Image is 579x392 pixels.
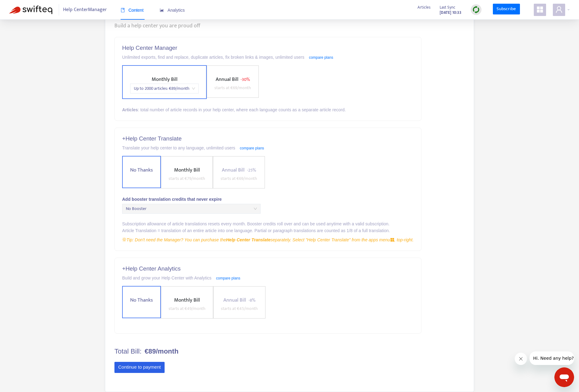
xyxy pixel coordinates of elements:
button: Continue to payment [114,362,165,373]
div: Add booster translation credits that never expire [122,196,414,203]
iframe: Message from company [529,351,574,365]
div: : total number of article records in your help center, where each language counts as a separate a... [122,106,414,113]
a: Subscribe [493,4,520,15]
span: No Thanks [128,166,155,174]
a: compare plans [309,55,333,60]
span: - 30% [241,76,250,83]
span: - 8% [249,297,255,304]
span: Annual Bill [223,296,246,304]
span: starts at € 79 /month [169,175,205,182]
span: starts at € 69 /month [214,84,251,91]
span: starts at € 69 /month [221,175,257,182]
span: appstore [390,238,394,242]
a: compare plans [216,276,240,280]
div: Build a help center you are proud off [114,22,465,30]
span: Annual Bill [222,166,245,174]
span: Annual Bill [216,75,238,84]
span: user [555,6,563,13]
h5: + Help Center Translate [122,135,414,142]
span: Help Center Manager [63,4,107,16]
div: Unlimited exports, find and replace, duplicate articles, fix broken links & images, unlimited users [122,54,414,61]
span: Monthly Bill [152,75,178,84]
span: area-chart [160,8,164,12]
iframe: Close message [515,353,527,365]
div: Tip: Don't need the Manager? You can purchase the separately. Select "Help Center Translate" from... [122,236,414,243]
div: Article Translation = translation of an entire article into one language. Partial or paragraph tr... [122,227,414,234]
img: sync.dc5367851b00ba804db3.png [472,6,480,14]
span: No Thanks [128,296,155,304]
img: Swifteq [9,6,52,14]
span: No Booster [126,204,257,213]
div: Build and grow your Help Center with Analytics [122,275,414,281]
a: compare plans [240,146,264,150]
span: starts at € 49 /month [169,305,206,312]
iframe: Button to launch messaging window [554,367,574,387]
span: Articles [417,4,430,11]
span: Analytics [160,8,185,13]
span: Monthly Bill [174,166,200,174]
span: Content [121,8,144,13]
h5: Help Center Manager [122,45,414,52]
b: €89/month [145,347,178,355]
h4: Total Bill: [114,347,421,355]
span: Last Sync [440,4,455,11]
h5: + Help Center Analytics [122,265,414,272]
div: Translate your help center to any language, unlimited users [122,145,414,151]
span: - 25% [247,167,256,174]
strong: [DATE] 10:33 [440,9,461,16]
span: Monthly Bill [174,296,200,304]
span: Up to 2000 articles : € 89 /month [134,84,195,93]
span: appstore [536,6,544,13]
div: Subscription allowance of article translations resets every month. Booster credits roll over and ... [122,220,414,227]
span: book [121,8,125,12]
span: starts at € 45 /month [221,305,258,312]
strong: Articles [122,107,138,112]
strong: Help Center Translate [226,237,270,242]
